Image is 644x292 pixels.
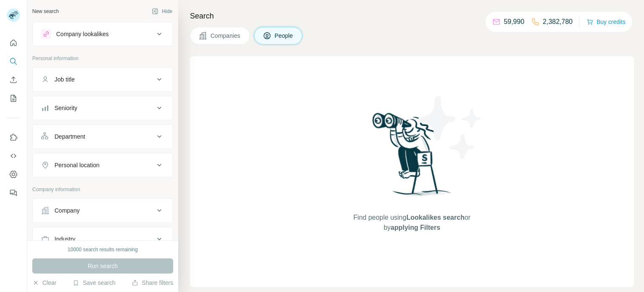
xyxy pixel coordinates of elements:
[32,279,56,287] button: Clear
[7,148,20,163] button: Use Surfe API
[33,24,173,44] button: Company lookalikes
[68,246,138,253] div: 10000 search results remaining
[7,54,20,69] button: Search
[132,279,173,287] button: Share filters
[587,16,626,28] button: Buy credits
[55,206,80,215] div: Company
[32,55,173,62] p: Personal information
[146,5,178,18] button: Hide
[504,17,525,27] p: 59,990
[55,235,75,243] div: Industry
[7,167,20,182] button: Dashboard
[190,10,634,22] h4: Search
[33,126,173,147] button: Department
[412,90,488,166] img: Surfe Illustration - Stars
[7,72,20,87] button: Enrich CSV
[55,161,99,169] div: Personal location
[369,110,456,204] img: Surfe Illustration - Woman searching with binoculars
[33,98,173,118] button: Seniority
[32,186,173,193] p: Company information
[345,213,479,233] span: Find people using or by
[406,214,465,221] span: Lookalikes search
[32,8,59,15] div: New search
[33,200,173,221] button: Company
[55,75,75,84] div: Job title
[33,229,173,249] button: Industry
[55,104,77,112] div: Seniority
[56,30,109,38] div: Company lookalikes
[7,91,20,106] button: My lists
[7,130,20,145] button: Use Surfe on LinkedIn
[391,224,440,231] span: applying Filters
[7,35,20,50] button: Quick start
[210,32,241,40] span: Companies
[7,185,20,200] button: Feedback
[33,69,173,89] button: Job title
[55,132,85,141] div: Department
[275,32,294,40] span: People
[33,155,173,175] button: Personal location
[73,279,115,287] button: Save search
[543,17,573,27] p: 2,382,780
